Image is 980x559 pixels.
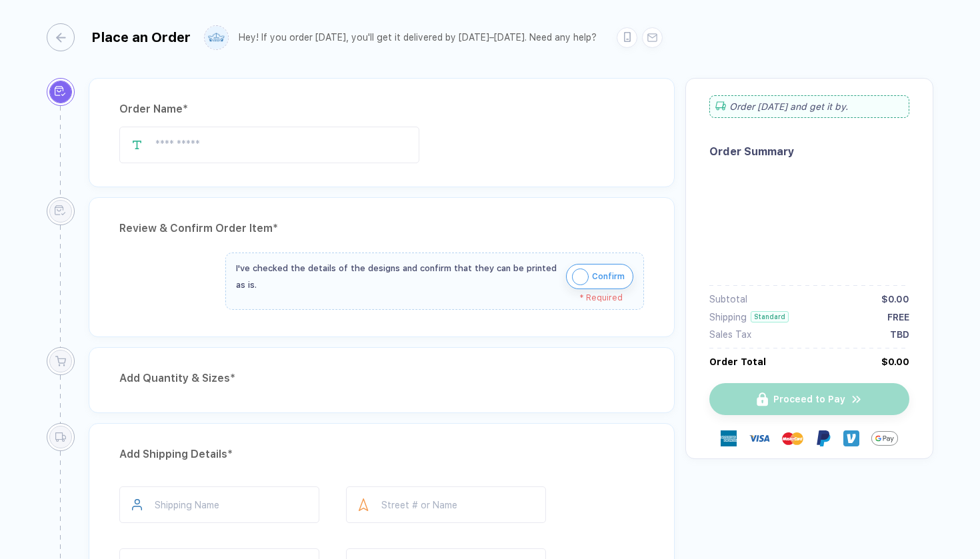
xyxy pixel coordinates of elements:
span: Confirm [592,266,625,287]
div: Add Quantity & Sizes [119,368,644,389]
div: Sales Tax [709,329,751,340]
img: Paypal [815,430,831,446]
img: GPay [871,425,898,452]
div: TBD [890,329,909,340]
button: iconConfirm [566,264,633,289]
div: Order Name [119,99,644,120]
div: Place an Order [91,29,191,45]
div: * Required [236,293,623,302]
div: $0.00 [881,356,909,367]
img: express [721,430,737,446]
img: Venmo [843,430,859,446]
div: Hey! If you order [DATE], you'll get it delivered by [DATE]–[DATE]. Need any help? [239,32,597,43]
div: Subtotal [709,294,747,304]
div: Order [DATE] and get it by . [709,95,909,118]
div: FREE [887,312,909,322]
img: visa [749,428,770,449]
div: Add Shipping Details [119,444,644,465]
img: user profile [205,26,228,49]
div: Shipping [709,312,747,322]
div: $0.00 [881,294,909,304]
div: I've checked the details of the designs and confirm that they can be printed as is. [236,260,559,293]
div: Order Summary [709,145,909,158]
img: master-card [782,428,803,449]
div: Review & Confirm Order Item [119,218,644,239]
div: Standard [751,311,789,322]
img: icon [572,269,589,285]
div: Order Total [709,356,766,367]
